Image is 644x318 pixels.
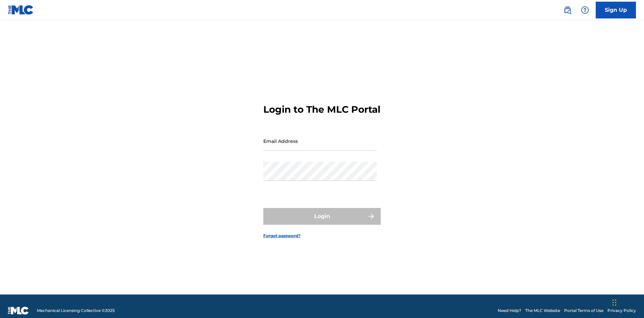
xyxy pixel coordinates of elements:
img: logo [8,307,29,315]
a: Portal Terms of Use [564,308,603,314]
a: Privacy Policy [607,308,636,314]
a: The MLC Website [525,308,560,314]
a: Sign Up [596,2,636,18]
a: Need Help? [498,308,521,314]
span: Mechanical Licensing Collective © 2025 [37,308,115,314]
iframe: Chat Widget [610,286,644,318]
h3: Login to The MLC Portal [263,104,380,115]
img: MLC Logo [8,5,34,15]
a: Forgot password? [263,233,301,239]
img: search [563,6,572,14]
div: Help [578,3,592,17]
img: help [581,6,589,14]
div: Drag [612,293,616,313]
a: Public Search [561,3,574,17]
